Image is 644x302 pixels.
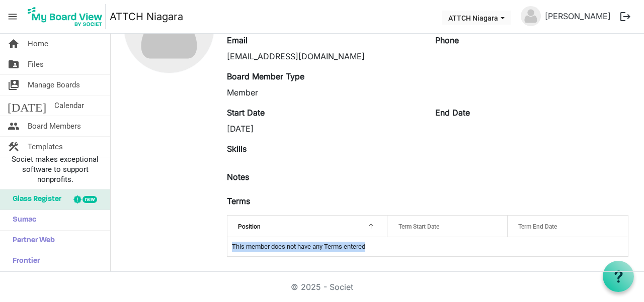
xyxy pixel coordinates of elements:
div: new [83,196,97,203]
span: Position [238,223,261,230]
label: End Date [435,107,470,119]
td: This member does not have any Terms entered [227,237,628,256]
span: Partner Web [8,231,55,251]
label: Phone [435,34,459,46]
span: [DATE] [8,95,46,116]
span: Glass Register [8,189,61,210]
span: Templates [28,137,63,157]
span: home [8,34,20,54]
span: Sumac [8,210,36,230]
span: construction [8,137,20,157]
div: Member [227,86,420,98]
img: no-profile-picture.svg [521,6,541,26]
span: folder_shared [8,54,20,74]
a: My Board View Logo [25,4,110,29]
span: Manage Boards [28,75,80,95]
span: menu [3,7,22,26]
span: people [8,116,20,136]
label: Terms [227,195,250,207]
span: Term End Date [518,223,557,230]
div: [DATE] [227,123,420,135]
label: Start Date [227,107,265,119]
span: Societ makes exceptional software to support nonprofits. [5,154,106,184]
label: Notes [227,171,249,183]
a: ATTCH Niagara [110,7,183,27]
a: © 2025 - Societ [291,282,353,292]
label: Skills [227,143,247,155]
img: My Board View Logo [25,4,106,29]
span: Term Start Date [398,223,439,230]
span: Frontier [8,251,40,271]
div: [EMAIL_ADDRESS][DOMAIN_NAME] [227,50,420,62]
a: [PERSON_NAME] [541,6,615,26]
label: Email [227,34,248,46]
span: switch_account [8,75,20,95]
span: Board Members [28,116,81,136]
span: Calendar [54,95,84,116]
span: Home [28,34,48,54]
button: ATTCH Niagara dropdownbutton [442,11,511,25]
span: Files [28,54,44,74]
label: Board Member Type [227,70,304,82]
button: logout [615,6,636,27]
